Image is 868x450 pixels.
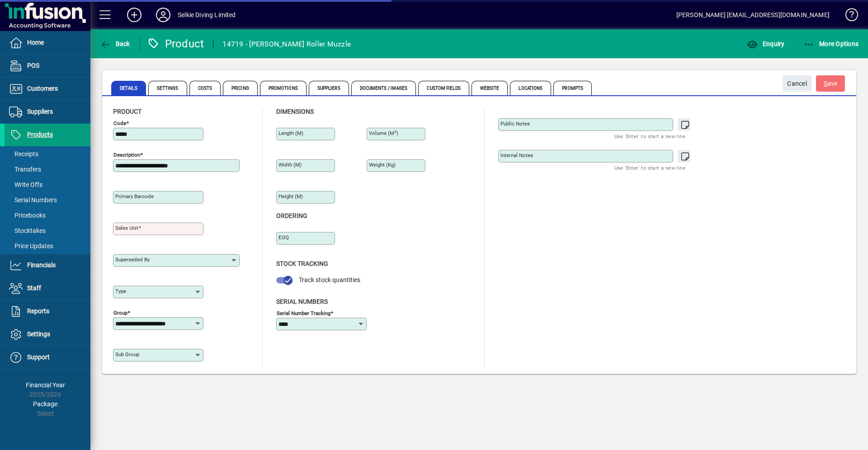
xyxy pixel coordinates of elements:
span: Financials [27,261,56,269]
mat-label: Code [113,120,126,126]
span: Track stock quantities [299,276,360,283]
span: Transfers [9,166,41,173]
span: Promotions [260,81,307,95]
a: Write Offs [5,177,90,192]
span: POS [27,62,39,69]
a: Receipts [5,146,90,162]
mat-label: Primary barcode [115,193,154,199]
button: Enquiry [745,36,787,52]
span: Prompts [553,81,592,95]
sup: 3 [394,130,396,134]
span: Custom Fields [418,81,469,95]
span: Settings [148,81,187,95]
mat-label: Description [113,152,140,158]
mat-label: Sales unit [115,225,138,231]
mat-label: Sub group [115,351,139,357]
a: Customers [5,78,90,100]
a: Reports [5,300,90,323]
div: Selkie Diving Limited [178,8,236,22]
a: Price Updates [5,238,90,254]
a: POS [5,55,90,77]
mat-label: Height (m) [278,193,303,199]
a: Knowledge Base [839,2,857,31]
a: Financials [5,254,90,277]
mat-label: Weight (Kg) [369,162,396,168]
mat-label: Group [113,310,127,316]
span: Ordering [276,212,307,219]
a: Settings [5,323,90,346]
span: Stock Tracking [276,260,328,267]
button: Save [816,75,845,92]
a: Serial Numbers [5,192,90,208]
mat-label: Superseded by [115,256,150,263]
span: Website [472,81,508,95]
div: Product [147,37,204,51]
button: Cancel [783,75,811,92]
a: Home [5,32,90,54]
span: Home [27,39,44,46]
span: Product [113,108,142,115]
app-page-header-button: Back [90,36,140,52]
mat-label: Width (m) [278,162,302,168]
a: Suppliers [5,101,90,123]
span: S [824,80,827,87]
span: Financial Year [26,381,65,389]
span: Locations [510,81,551,95]
span: Suppliers [309,81,349,95]
span: Details [111,81,146,95]
span: Package [33,400,57,408]
mat-label: Internal Notes [500,152,533,158]
mat-hint: Use 'Enter' to start a new line [614,162,685,173]
span: Serial Numbers [276,298,328,305]
div: 14719 - [PERSON_NAME] Roller Muzzle [222,37,351,51]
span: Suppliers [27,108,53,115]
a: Staff [5,277,90,300]
span: Cancel [787,76,807,91]
div: [PERSON_NAME] [EMAIL_ADDRESS][DOMAIN_NAME] [676,8,830,22]
span: Serial Numbers [9,196,57,204]
mat-label: Serial Number tracking [277,310,330,316]
span: Dimensions [276,108,314,115]
button: Back [98,36,132,52]
a: Support [5,346,90,369]
a: Stocktakes [5,223,90,238]
mat-label: Length (m) [278,130,303,136]
span: Pricing [223,81,258,95]
button: Add [120,7,149,23]
span: Documents / Images [351,81,416,95]
span: ave [824,76,838,91]
a: Pricebooks [5,208,90,223]
span: Staff [27,284,41,292]
span: Costs [189,81,221,95]
span: Customers [27,85,58,92]
a: Transfers [5,162,90,177]
span: Reports [27,307,49,315]
span: Pricebooks [9,212,46,219]
span: Enquiry [747,40,784,47]
span: Products [27,131,53,138]
span: Support [27,353,50,361]
button: Profile [149,7,178,23]
mat-label: Public Notes [500,121,530,127]
mat-label: Type [115,288,126,294]
span: Stocktakes [9,227,46,234]
mat-hint: Use 'Enter' to start a new line [614,131,685,141]
span: Back [100,40,130,47]
span: Write Offs [9,181,42,188]
span: Receipts [9,150,38,158]
mat-label: EOQ [278,234,289,241]
span: Price Updates [9,242,53,250]
span: Settings [27,330,50,338]
span: More Options [804,40,859,47]
button: More Options [802,36,861,52]
mat-label: Volume (m ) [369,130,398,136]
